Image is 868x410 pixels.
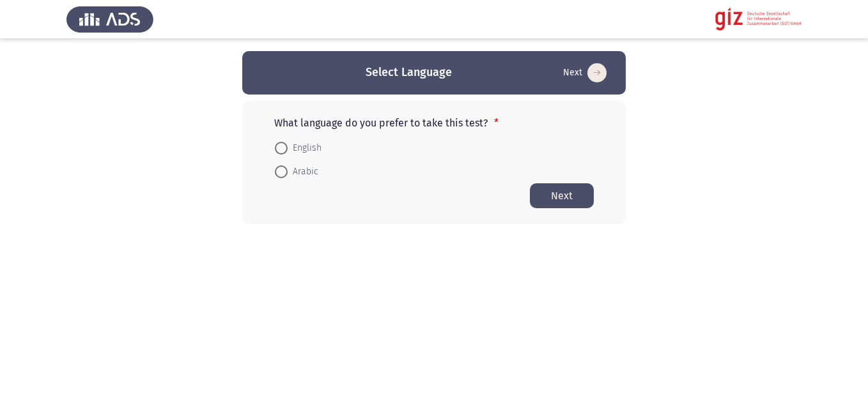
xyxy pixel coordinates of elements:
img: Assess Talent Management logo [66,1,153,37]
button: Start assessment [530,183,594,208]
h3: Select Language [366,65,452,80]
img: Assessment logo of GIZ Pathfinder Personality Assessment (Blue Collars) [715,1,802,37]
span: English [288,140,322,156]
span: Arabic [288,164,318,179]
p: What language do you prefer to take this test? [274,117,594,129]
button: Start assessment [559,63,610,83]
